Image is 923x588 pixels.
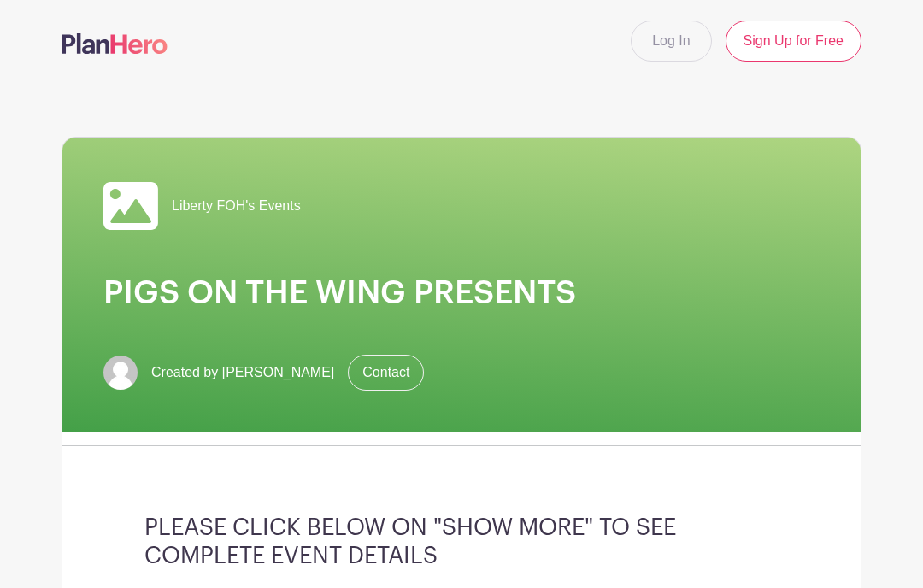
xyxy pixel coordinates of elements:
[726,21,861,62] a: Sign Up for Free
[62,33,168,54] img: logo-507f7623f17ff9eddc593b1ce0a138ce2505c220e1c5a4e2b4648c50719b7d32.svg
[103,356,138,390] img: default-ce2991bfa6775e67f084385cd625a349d9dcbb7a52a09fb2fda1e96e2d18dcdb.png
[348,355,424,391] a: Contact
[151,362,334,383] span: Created by [PERSON_NAME]
[631,21,711,62] a: Log In
[172,196,301,216] span: Liberty FOH's Events
[144,514,779,570] h3: PLEASE CLICK BELOW ON "SHOW MORE" TO SEE COMPLETE EVENT DETAILS
[103,274,820,314] h1: PIGS ON THE WING PRESENTS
